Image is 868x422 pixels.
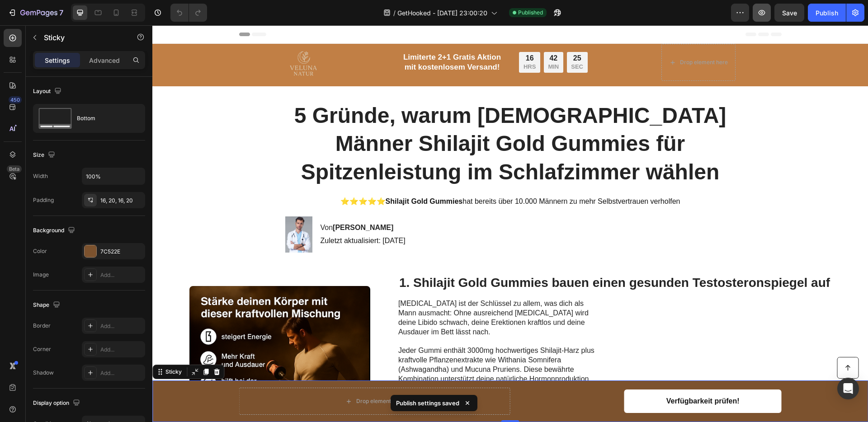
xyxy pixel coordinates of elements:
div: Color [33,247,47,255]
div: 7C522E [100,248,143,256]
div: Undo/Redo [170,4,207,22]
div: Display option [33,397,82,409]
div: Drop element here [204,372,252,380]
h2: Von [167,197,254,208]
a: Verfügbarkeit prüfen! [472,364,629,388]
img: gempages_584526831462384394-3b444119-3e4e-4c7c-a199-624a435c5554.png [133,19,170,56]
div: Add... [100,271,143,279]
div: Publish [816,8,838,18]
button: Save [774,4,804,22]
iframe: Design area [152,25,868,422]
button: Publish [808,4,846,22]
div: Shape [33,299,62,311]
span: / [393,8,396,18]
div: Image [33,271,49,279]
p: Verfügbarkeit prüfen! [514,371,587,381]
div: Width [33,172,48,180]
div: 16, 20, 16, 20 [100,197,143,205]
p: Publish settings saved [396,399,459,408]
div: 25 [419,28,431,38]
div: Bottom [77,108,132,129]
p: SEC [419,38,431,46]
button: 7 [4,4,67,22]
div: Beta [7,165,22,173]
span: Published [518,9,543,17]
div: Sticky [11,342,31,351]
p: MIN [396,38,406,46]
div: Border [33,322,51,330]
p: HRS [371,38,383,46]
h1: 5 Gründe, warum [DEMOGRAPHIC_DATA] Männer Shilajit Gold Gummies für Spitzenleistung im Schlafzimm... [133,75,583,162]
div: Padding [33,196,54,204]
strong: [PERSON_NAME] [180,198,241,206]
div: Add... [100,346,143,354]
p: Zuletzt aktualisiert: [DATE] [168,211,253,220]
div: Layout [33,85,63,98]
div: 450 [9,96,22,103]
p: Sticky [44,32,121,43]
div: 42 [396,28,406,38]
p: Limiterte 2+1 Gratis Aktion mit kostenlosem Versand! [245,27,355,47]
div: Drop element here [528,33,576,41]
div: Background [33,225,77,237]
p: Advanced [89,56,120,65]
div: Add... [100,322,143,330]
div: Corner [33,345,51,353]
div: 16 [371,28,383,38]
strong: Shilajit Gold Gummies [233,172,311,180]
p: ⭐️⭐️⭐️⭐️⭐️ hat bereits über 10.000 Männern zu mehr Selbstvertrauen verholfen [1,170,715,183]
input: Auto [82,168,145,184]
img: gempages_584526831462384394-75ed732a-f368-4724-9cba-8353c992128e.webp [133,191,160,227]
p: 7 [59,7,63,18]
div: Open Intercom Messenger [837,378,859,399]
p: Settings [45,56,70,65]
span: Save [782,9,797,17]
div: Size [33,149,57,161]
div: Shadow [33,369,54,377]
div: Add... [100,369,143,377]
span: GetHooked - [DATE] 23:00:20 [397,8,487,18]
strong: 1. Shilajit Gold Gummies bauen einen gesunden Testosteronspiegel auf [247,250,678,264]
